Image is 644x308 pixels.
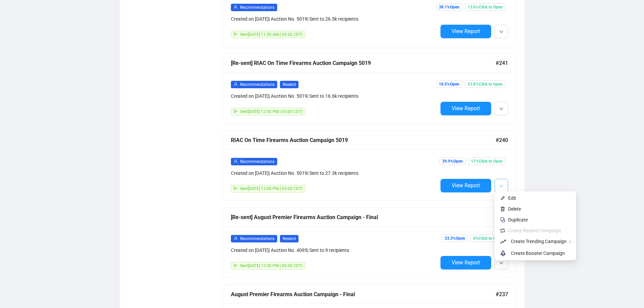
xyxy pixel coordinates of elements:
[231,136,496,144] div: RIAC On Time Firearms Auction Campaign 5019
[234,263,238,267] span: send
[436,80,462,88] span: 10.5% Open
[499,30,503,34] span: down
[508,206,521,212] span: Delete
[234,159,238,163] span: user
[231,213,496,221] div: [Re-sent] August Premier Firearms Auction Campaign - Final
[222,208,517,278] a: [Re-sent] August Premier Firearms Auction Campaign - Final#238userRecommendationsResendCreated on...
[508,195,516,201] span: Edit
[234,5,238,9] span: user
[231,92,438,100] div: Created on [DATE] | Auction No. 5019 | Sent to 16.6k recipients
[240,5,275,10] span: Recommendations
[468,158,505,165] span: 17% Click to Open
[465,3,505,11] span: 13.6% Click to Open
[499,107,503,111] span: down
[500,195,505,201] img: svg+xml;base64,PHN2ZyB4bWxucz0iaHR0cDovL3d3dy53My5vcmcvMjAwMC9zdmciIHhtbG5zOnhsaW5rPSJodHRwOi8vd3...
[500,249,508,257] span: rocket
[222,53,517,124] a: [Re-sent] RIAC On Time Firearms Auction Campaign 5019#241userRecommendationsResendCreated on [DAT...
[452,105,480,112] span: View Report
[508,228,561,233] span: Create Resend Campaign
[436,3,462,11] span: 38.1% Open
[496,136,508,144] span: #240
[234,186,238,190] span: send
[465,80,505,88] span: 23.8% Click to Open
[231,15,438,23] div: Created on [DATE] | Auction No. 5019 | Sent to 26.5k recipients
[471,235,505,242] span: 0% Click to Open
[440,25,491,38] button: View Report
[511,251,565,256] span: Create Booster Campaign
[508,217,528,222] span: Duplicate
[452,259,480,266] span: View Report
[499,261,503,265] span: down
[500,228,505,233] img: retweet.svg
[442,235,468,242] span: 33.3% Open
[496,290,508,299] span: #237
[240,32,303,37] span: Sent [DATE] 11:30 AM (-05:00 CDT)
[234,82,238,86] span: user
[231,59,496,67] div: [Re-sent] RIAC On Time Firearms Auction Campaign 5019
[440,179,491,192] button: View Report
[240,186,303,191] span: Sent [DATE] 12:00 PM (-05:00 CDT)
[222,131,517,201] a: RIAC On Time Firearms Auction Campaign 5019#240userRecommendationsCreated on [DATE]| Auction No. ...
[231,246,438,254] div: Created on [DATE] | Auction No. 4095 | Sent to 9 recipients
[496,59,508,67] span: #241
[440,102,491,115] button: View Report
[240,263,303,268] span: Sent [DATE] 12:30 PM (-05:00 CDT)
[240,109,303,114] span: Sent [DATE] 12:00 PM (-05:00 CDT)
[280,235,299,242] span: Resend
[452,28,480,34] span: View Report
[439,158,466,165] span: 39.9% Open
[280,81,299,88] span: Resend
[240,236,275,241] span: Recommendations
[240,82,275,87] span: Recommendations
[234,32,238,36] span: send
[234,109,238,113] span: send
[500,217,505,222] img: svg+xml;base64,PHN2ZyB4bWxucz0iaHR0cDovL3d3dy53My5vcmcvMjAwMC9zdmciIHdpZHRoPSIyNCIgaGVpZ2h0PSIyNC...
[440,256,491,269] button: View Report
[234,236,238,240] span: user
[500,238,508,246] span: rise
[231,290,496,299] div: August Premier Firearms Auction Campaign - Final
[511,239,567,244] span: Create Trending Campaign
[499,184,503,188] span: down
[568,240,572,244] span: right
[240,159,275,164] span: Recommendations
[452,182,480,189] span: View Report
[500,206,505,212] img: svg+xml;base64,PHN2ZyB4bWxucz0iaHR0cDovL3d3dy53My5vcmcvMjAwMC9zdmciIHhtbG5zOnhsaW5rPSJodHRwOi8vd3...
[231,169,438,177] div: Created on [DATE] | Auction No. 5019 | Sent to 27.3k recipients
